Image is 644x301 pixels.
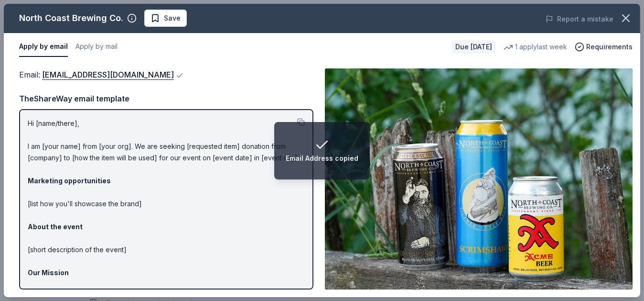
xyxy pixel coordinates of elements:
button: Report a mistake [546,13,613,25]
strong: About the event [28,223,83,231]
button: Requirements [575,41,633,53]
div: Email Address copied [286,153,358,164]
img: Image for North Coast Brewing Co. [325,68,633,290]
div: 1 apply last week [504,41,567,53]
span: Email : [19,70,174,79]
span: Save [164,12,181,24]
div: TheShareWay email template [19,92,313,105]
span: Requirements [586,41,633,53]
button: Apply by email [19,37,68,57]
strong: Marketing opportunities [28,177,111,185]
a: [EMAIL_ADDRESS][DOMAIN_NAME] [42,68,174,81]
strong: Our Mission [28,268,69,277]
div: North Coast Brewing Co. [19,11,123,26]
div: Due [DATE] [451,40,496,54]
button: Save [144,10,187,27]
button: Apply by mail [75,37,118,57]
